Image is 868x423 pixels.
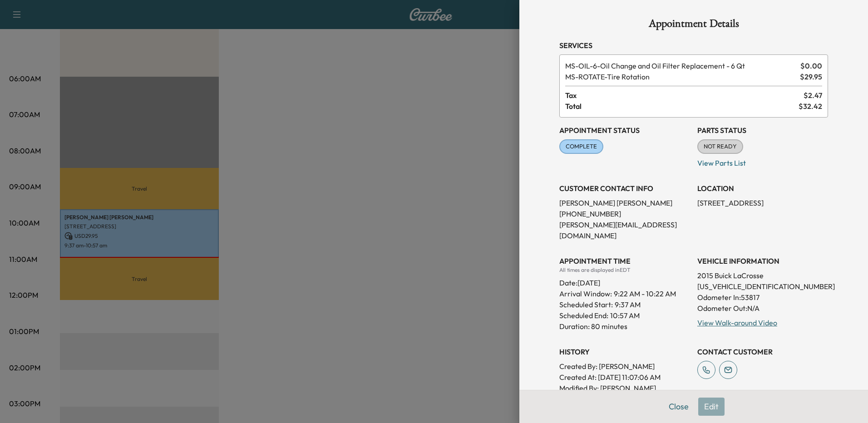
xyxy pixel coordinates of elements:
p: Scheduled Start: [559,299,613,310]
p: Arrival Window: [559,288,690,299]
h3: LOCATION [697,183,828,194]
p: Odometer In: 53817 [697,292,828,303]
span: $ 32.42 [799,101,822,112]
p: 10:57 AM [610,310,640,321]
p: Odometer Out: N/A [697,303,828,314]
p: [STREET_ADDRESS] [697,197,828,208]
h3: APPOINTMENT TIME [559,256,690,266]
p: [PHONE_NUMBER] [559,208,690,219]
button: Close [663,398,695,416]
p: 2015 Buick LaCrosse [697,270,828,281]
h3: CUSTOMER CONTACT INFO [559,183,690,194]
h3: VEHICLE INFORMATION [697,256,828,266]
div: Date: [DATE] [559,274,690,288]
p: Modified By : [PERSON_NAME] [559,383,690,393]
span: $ 2.47 [804,90,822,101]
p: View Parts List [697,154,828,168]
a: View Walk-around Video [697,318,777,327]
h3: Parts Status [697,125,828,136]
span: NOT READY [698,142,742,151]
span: $ 29.95 [800,71,822,82]
span: Tire Rotation [565,71,796,82]
p: [PERSON_NAME] [PERSON_NAME] [559,197,690,208]
span: COMPLETE [560,142,602,151]
span: 9:22 AM - 10:22 AM [614,288,676,299]
p: Created At : [DATE] 11:07:06 AM [559,372,690,383]
h1: Appointment Details [559,18,828,33]
p: [US_VEHICLE_IDENTIFICATION_NUMBER] [697,281,828,292]
span: Oil Change and Oil Filter Replacement - 6 Qt [565,60,797,71]
div: All times are displayed in EDT [559,266,690,274]
span: $ 0.00 [800,60,822,71]
p: Created By : [PERSON_NAME] [559,361,690,372]
span: Total [565,101,799,112]
p: [PERSON_NAME][EMAIL_ADDRESS][DOMAIN_NAME] [559,219,690,241]
h3: Appointment Status [559,125,690,136]
h3: Services [559,40,828,51]
h3: CONTACT CUSTOMER [697,346,828,357]
h3: History [559,346,690,357]
p: Duration: 80 minutes [559,321,690,332]
p: Scheduled End: [559,310,608,321]
span: Tax [565,90,804,101]
p: 9:37 AM [615,299,641,310]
